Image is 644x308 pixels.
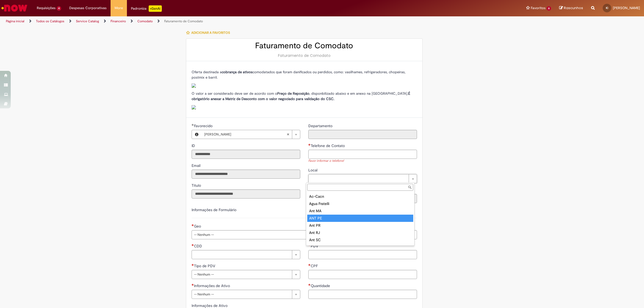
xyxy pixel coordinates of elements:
div: Agua Fratelli [307,200,413,207]
div: Ant MA [307,207,413,215]
div: Ant RJ [307,229,413,236]
div: Ant PR [307,222,413,229]
ul: Local [306,192,414,245]
div: Ant SC [307,236,413,244]
div: Antigo CDD Mooca [307,244,413,251]
div: ANT PE [307,215,413,222]
div: Ac-Cacn [307,193,413,200]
